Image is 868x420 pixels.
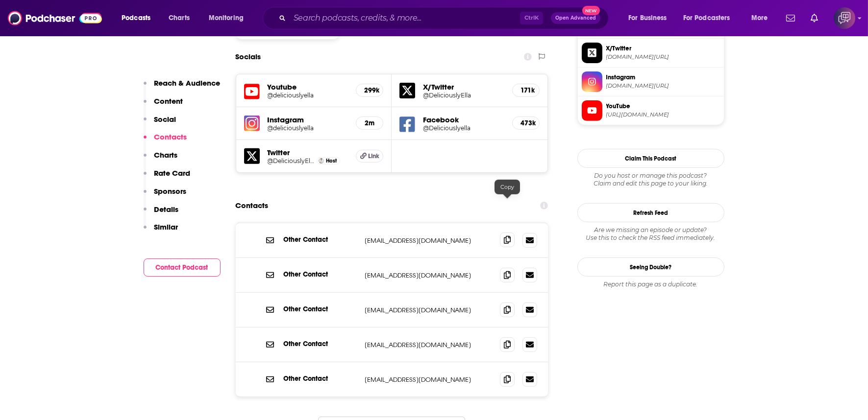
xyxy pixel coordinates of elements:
[209,11,244,25] span: Monitoring
[144,258,221,277] button: Contact Podcast
[520,12,543,24] span: Ctrl K
[268,115,348,124] h5: Instagram
[268,124,348,132] a: @deliciouslyella
[751,11,768,25] span: More
[154,132,187,141] p: Contacts
[606,82,720,90] span: instagram.com/deliciouslyella
[356,150,383,163] a: Link
[606,44,720,53] span: X/Twitter
[284,235,357,244] p: Other Contact
[144,132,187,150] button: Contacts
[582,43,720,63] a: X/Twitter[DOMAIN_NAME][URL]
[8,9,102,27] img: Podchaser - Follow, Share and Rate Podcasts
[621,10,679,26] button: open menu
[272,7,618,29] div: Search podcasts, credits, & more...
[154,205,179,214] p: Details
[284,270,357,279] p: Other Contact
[284,305,357,313] p: Other Contact
[236,47,261,66] h2: Socials
[582,71,720,92] a: Instagram[DOMAIN_NAME][URL]
[423,115,504,124] h5: Facebook
[551,12,600,24] button: Open AdvancedNew
[364,119,375,127] h5: 2m
[606,102,720,111] span: YouTube
[284,340,357,348] p: Other Contact
[144,222,178,240] button: Similar
[807,10,822,26] a: Show notifications dropdown
[577,172,724,180] span: Do you host or manage this podcast?
[834,7,855,29] button: Show profile menu
[144,96,183,115] button: Content
[202,10,256,26] button: open menu
[582,6,600,15] span: New
[169,11,190,25] span: Charts
[144,187,187,205] button: Sponsors
[365,271,493,280] p: [EMAIL_ADDRESS][DOMAIN_NAME]
[365,375,493,384] p: [EMAIL_ADDRESS][DOMAIN_NAME]
[628,11,667,25] span: For Business
[744,10,780,26] button: open menu
[364,86,375,94] h5: 299k
[834,7,855,29] span: Logged in as corioliscompany
[368,152,379,160] span: Link
[365,341,493,349] p: [EMAIL_ADDRESS][DOMAIN_NAME]
[423,82,504,92] h5: X/Twitter
[154,222,178,232] p: Similar
[495,180,520,194] div: Copy
[521,86,531,94] h5: 171k
[284,374,357,383] p: Other Contact
[268,157,315,164] a: @DeliciouslyElla
[577,226,724,242] div: Are we missing an episode or update? Use this to check the RSS feed immediately.
[834,7,855,29] img: User Profile
[268,148,348,157] h5: Twitter
[577,149,724,168] button: Claim This Podcast
[365,306,493,314] p: [EMAIL_ADDRESS][DOMAIN_NAME]
[582,100,720,121] a: YouTube[URL][DOMAIN_NAME]
[162,10,196,26] a: Charts
[144,168,191,187] button: Rate Card
[154,115,176,124] p: Social
[606,111,720,118] span: https://www.youtube.com/@deliciouslyella
[144,78,221,96] button: Reach & Audience
[115,10,163,26] button: open menu
[319,158,324,163] img: Ella Mills
[268,92,348,99] a: @deliciouslyella
[683,11,730,25] span: For Podcasters
[268,82,348,92] h5: Youtube
[154,187,187,196] p: Sponsors
[122,11,150,25] span: Podcasts
[577,257,724,277] a: Seeing Double?
[782,10,799,26] a: Show notifications dropdown
[423,124,504,132] a: @Deliciouslyella
[521,119,531,127] h5: 473k
[577,280,724,288] div: Report this page as a duplicate.
[154,78,221,88] p: Reach & Audience
[577,172,724,187] div: Claim and edit this page to your liking.
[290,10,520,26] input: Search podcasts, credits, & more...
[144,150,178,168] button: Charts
[244,116,260,131] img: iconImage
[154,150,178,160] p: Charts
[236,196,269,215] h2: Contacts
[555,16,596,21] span: Open Advanced
[423,92,504,99] a: @DeliciouslyElla
[677,10,744,26] button: open menu
[154,96,183,106] p: Content
[365,236,493,245] p: [EMAIL_ADDRESS][DOMAIN_NAME]
[326,158,337,164] span: Host
[577,203,724,222] button: Refresh Feed
[144,115,176,133] button: Social
[606,73,720,82] span: Instagram
[144,205,179,223] button: Details
[606,53,720,61] span: twitter.com/DeliciouslyElla
[154,168,191,178] p: Rate Card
